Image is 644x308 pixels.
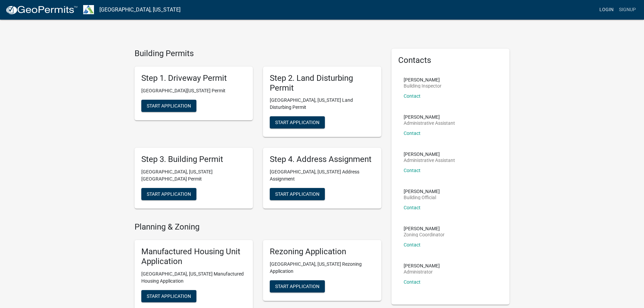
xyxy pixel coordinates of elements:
a: Contact [404,93,421,99]
p: Administrative Assistant [404,121,455,125]
button: Start Application [270,188,325,200]
p: [PERSON_NAME] [404,226,445,231]
button: Start Application [270,280,325,292]
a: Signup [616,3,639,16]
a: Contact [404,279,421,285]
p: [PERSON_NAME] [404,77,442,82]
p: [GEOGRAPHIC_DATA], [US_STATE] Address Assignment [270,168,375,183]
p: Building Official [404,195,440,200]
a: [GEOGRAPHIC_DATA], [US_STATE] [99,4,181,16]
p: [PERSON_NAME] [404,263,440,268]
h5: Contacts [398,55,503,65]
span: Start Application [147,191,191,197]
span: Start Application [275,191,319,197]
span: Start Application [275,120,319,125]
a: Login [597,3,616,16]
p: [PERSON_NAME] [404,115,455,119]
p: [GEOGRAPHIC_DATA], [US_STATE] Land Disturbing Permit [270,97,375,111]
p: [PERSON_NAME] [404,152,455,157]
p: Administrative Assistant [404,158,455,163]
p: [GEOGRAPHIC_DATA][US_STATE] Permit [141,87,246,94]
p: [GEOGRAPHIC_DATA], [US_STATE] Manufactured Housing Application [141,270,246,285]
p: [PERSON_NAME] [404,189,440,194]
a: Contact [404,168,421,173]
p: [GEOGRAPHIC_DATA], [US_STATE] Rezoning Application [270,261,375,275]
p: Administrator [404,269,440,274]
p: Zoning Coordinator [404,232,445,237]
span: Start Application [147,293,191,299]
h4: Building Permits [135,49,381,58]
button: Start Application [141,188,196,200]
p: [GEOGRAPHIC_DATA], [US_STATE][GEOGRAPHIC_DATA] Permit [141,168,246,183]
button: Start Application [141,290,196,302]
span: Start Application [147,103,191,108]
button: Start Application [141,100,196,112]
h5: Rezoning Application [270,247,375,257]
h5: Step 2. Land Disturbing Permit [270,73,375,93]
h5: Step 3. Building Permit [141,155,246,164]
a: Contact [404,242,421,247]
img: Troup County, Georgia [83,5,94,14]
h5: Step 4. Address Assignment [270,155,375,164]
a: Contact [404,205,421,210]
span: Start Application [275,283,319,289]
h4: Planning & Zoning [135,222,381,232]
h5: Step 1. Driveway Permit [141,73,246,83]
button: Start Application [270,116,325,128]
h5: Manufactured Housing Unit Application [141,247,246,266]
a: Contact [404,131,421,136]
p: Building Inspector [404,84,442,88]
